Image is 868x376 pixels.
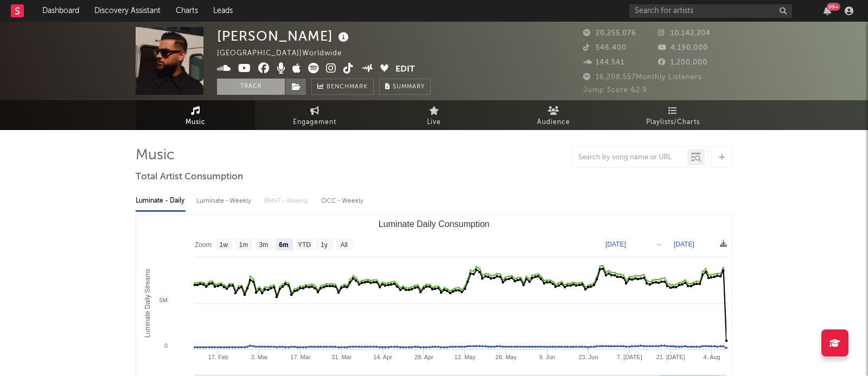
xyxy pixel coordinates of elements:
text: 21. [DATE] [656,354,685,360]
text: YTD [298,241,311,249]
span: 16,208,557 Monthly Listeners [583,74,702,81]
text: 7. [DATE] [617,354,642,360]
span: Jump Score: 62.9 [583,87,647,94]
text: Zoom [195,241,212,249]
text: Luminate Daily Streams [144,269,151,338]
text: 9. Jun [539,354,556,360]
text: Luminate Daily Consumption [379,219,490,229]
text: 26. May [495,354,517,360]
text: 31. Mar [331,354,352,360]
input: Search for artists [629,4,792,18]
button: 99+ [824,7,831,15]
text: [DATE] [674,241,694,248]
div: [PERSON_NAME] [217,27,352,45]
text: 1y [321,241,328,249]
text: 6m [279,241,288,249]
div: Luminate - Weekly [196,192,253,210]
span: Audience [537,116,570,129]
input: Search by song name or URL [573,153,687,162]
text: 12. May [455,354,476,360]
span: Benchmark [327,81,368,94]
span: Music [186,116,206,129]
a: Live [374,100,494,130]
text: 23. Jun [578,354,598,360]
a: Audience [494,100,613,130]
div: 99 + [827,3,840,11]
text: 3. Mar [251,354,269,360]
div: OCC - Weekly [321,192,365,210]
text: [DATE] [605,241,626,248]
span: 546,400 [583,44,627,51]
div: Luminate - Daily [136,192,186,210]
span: Live [427,116,441,129]
span: 144,541 [583,59,624,66]
span: Engagement [293,116,336,129]
span: 1,200,000 [658,59,707,66]
text: 3m [259,241,269,249]
div: [GEOGRAPHIC_DATA] | Worldwide [217,47,354,60]
text: 5M [159,297,168,303]
span: 10,142,204 [658,30,711,37]
text: 0 [164,342,168,349]
text: 17. Feb [208,354,228,360]
text: All [340,241,347,249]
span: Total Artist Consumption [136,171,243,184]
span: Summary [393,84,425,90]
text: 4. Aug [703,354,720,360]
text: 17. Mar [290,354,311,360]
button: Track [217,79,285,95]
a: Music [136,100,255,130]
span: 4,190,000 [658,44,708,51]
button: Summary [379,79,431,95]
text: 14. Apr [373,354,392,360]
span: 20,255,076 [583,30,636,37]
a: Engagement [255,100,374,130]
span: Playlists/Charts [646,116,700,129]
text: 1m [239,241,248,249]
text: → [655,241,662,248]
a: Benchmark [311,79,374,95]
text: 1w [220,241,228,249]
button: Edit [395,63,415,76]
text: 28. Apr [414,354,433,360]
a: Playlists/Charts [613,100,732,130]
